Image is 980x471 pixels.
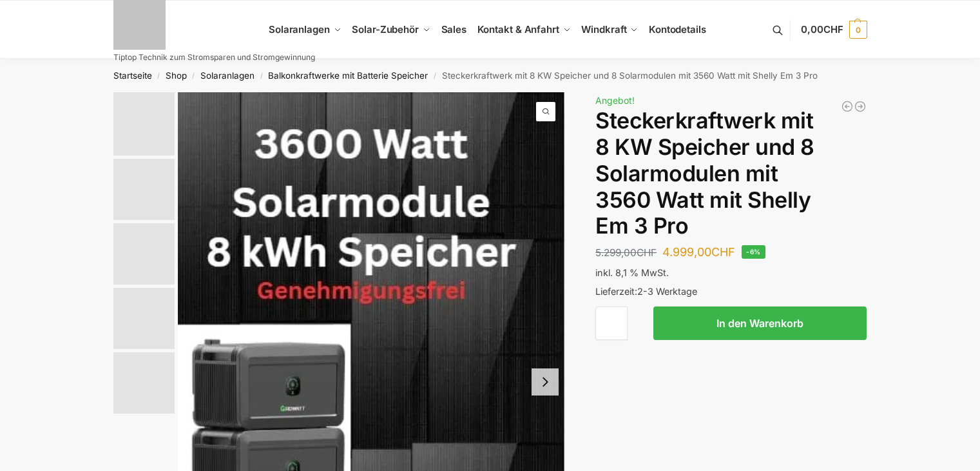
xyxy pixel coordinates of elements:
[152,71,166,81] span: /
[653,306,867,340] button: In den Warenkorb
[113,92,175,155] img: 8kw-3600-watt-Collage.jpg
[113,352,175,414] img: Noah_Growatt_2000
[595,286,697,297] span: Lieferzeit:
[200,70,255,81] a: Solaranlagen
[854,100,867,113] a: Steckerkraftwerk mit 8 KW Speicher und 8 Solarmodulen mit 3600 Watt
[849,21,867,39] span: 0
[113,159,175,220] img: solakon-balkonkraftwerk-890-800w-2-x-445wp-module-growatt-neo-800m-x-growatt-noah-2000-schuko-kab...
[352,23,419,35] span: Solar-Zubehör
[576,1,644,59] a: Windkraft
[347,1,436,59] a: Solar-Zubehör
[90,59,890,92] nav: Breadcrumb
[166,70,187,81] a: Shop
[428,71,441,81] span: /
[441,23,467,35] span: Sales
[595,306,628,340] input: Produktmenge
[823,23,843,35] span: CHF
[187,71,200,81] span: /
[649,23,706,35] span: Kontodetails
[113,223,175,285] img: Growatt-NOAH-2000-flexible-erweiterung
[662,245,735,259] bdi: 4.999,00
[113,70,152,81] a: Startseite
[595,246,657,259] bdi: 5.299,00
[477,23,559,35] span: Kontakt & Anfahrt
[801,10,867,49] a: 0,00CHF 0
[595,95,635,106] span: Angebot!
[637,246,657,259] span: CHF
[841,100,854,113] a: 900/600 mit 2,2 kWh Marstek Speicher
[595,267,669,278] span: inkl. 8,1 % MwSt.
[801,23,843,35] span: 0,00
[644,1,711,59] a: Kontodetails
[595,108,867,239] h1: Steckerkraftwerk mit 8 KW Speicher und 8 Solarmodulen mit 3560 Watt mit Shelly Em 3 Pro
[637,286,697,297] span: 2-3 Werktage
[472,1,576,59] a: Kontakt & Anfahrt
[269,23,330,35] span: Solaranlagen
[113,54,315,61] p: Tiptop Technik zum Stromsparen und Stromgewinnung
[532,368,559,396] button: Next slide
[742,245,765,259] span: -6%
[711,245,735,259] span: CHF
[268,70,428,81] a: Balkonkraftwerke mit Batterie Speicher
[581,23,626,35] span: Windkraft
[255,71,268,81] span: /
[113,288,175,349] img: growatt-noah2000-lifepo4-batteriemodul-2048wh-speicher-fuer-balkonkraftwerk
[436,1,472,59] a: Sales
